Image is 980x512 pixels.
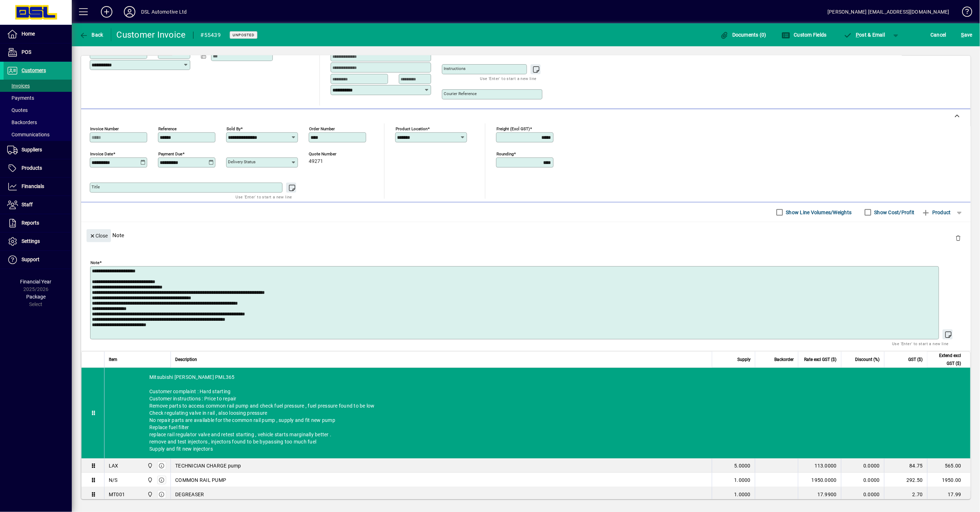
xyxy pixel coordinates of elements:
span: Backorder [774,356,794,363]
div: N/S [109,476,118,484]
button: Documents (0) [718,28,769,41]
button: Profile [118,5,141,18]
span: Extend excl GST ($) [932,352,961,367]
span: Unposted [233,33,255,37]
mat-label: Payment due [158,151,182,156]
a: Settings [4,232,72,250]
span: Communications [7,132,50,137]
div: 17.9900 [803,491,837,498]
a: Support [4,251,72,269]
span: 1.0000 [734,491,751,498]
a: Communications [4,128,72,141]
app-page-header-button: Close [85,232,113,239]
a: Invoices [4,80,72,92]
a: Suppliers [4,141,72,159]
span: Support [22,257,39,262]
mat-label: Order number [309,126,335,131]
button: Delete [950,229,967,246]
label: Show Cost/Profit [873,209,915,216]
div: #55439 [201,29,221,41]
span: Back [79,32,103,38]
span: DEGREASER [175,491,204,498]
td: 0.0000 [841,473,884,487]
button: Back [78,28,105,41]
a: Backorders [4,116,72,128]
span: GST ($) [909,356,923,363]
span: Central [145,462,154,470]
span: Custom Fields [781,32,827,38]
span: Settings [22,238,40,244]
a: Financials [4,178,72,196]
app-page-header-button: Delete [950,235,967,241]
span: Backorders [7,119,37,125]
span: ost & Email [844,32,885,38]
span: TECHNICIAN CHARGE pump [175,462,241,469]
td: 84.75 [884,459,927,473]
app-page-header-button: Back [72,28,111,41]
div: 1950.0000 [803,476,837,484]
span: Rate excl GST ($) [804,356,837,363]
span: Payments [7,95,34,101]
a: POS [4,43,72,61]
div: LAX [109,462,118,469]
td: 17.99 [927,487,970,502]
span: ave [961,29,972,41]
span: 1.0000 [734,476,751,484]
mat-hint: Use 'Enter' to start a new line [892,339,949,348]
td: 0.0000 [841,487,884,502]
span: 49271 [309,159,323,164]
mat-label: Freight (excl GST) [496,126,530,131]
div: Note [81,222,971,248]
span: Description [175,356,197,363]
mat-label: Invoice number [90,126,119,131]
span: Financial Year [20,279,52,285]
span: Close [89,230,108,242]
div: MT001 [109,491,125,498]
mat-label: Title [92,184,100,189]
span: Financials [22,183,44,189]
span: Products [22,165,42,171]
mat-label: Reference [158,126,177,131]
mat-label: Courier Reference [444,91,477,96]
span: Reports [22,220,39,226]
button: Save [960,28,974,41]
span: Product [922,207,951,218]
span: Item [109,356,117,363]
a: Reports [4,214,72,232]
a: Payments [4,92,72,104]
span: POS [22,49,31,55]
span: 5.0000 [734,462,751,469]
span: Supply [737,356,751,363]
button: Custom Fields [780,28,829,41]
mat-label: Product location [396,126,428,131]
label: Show Line Volumes/Weights [785,209,852,216]
button: Close [87,229,111,242]
a: Quotes [4,104,72,116]
span: Documents (0) [720,32,767,38]
span: Customers [22,67,46,73]
mat-label: Note [90,260,99,265]
span: Discount (%) [855,356,880,363]
span: Central [145,476,154,484]
td: 292.50 [884,473,927,487]
span: Quotes [7,107,28,113]
span: Package [26,294,46,300]
span: Cancel [931,29,947,41]
button: Product [918,206,955,219]
a: Products [4,159,72,177]
a: Knowledge Base [957,1,971,25]
span: S [961,32,964,38]
span: Home [22,31,35,37]
span: Invoices [7,83,30,89]
span: Quote number [309,152,352,156]
div: DSL Automotive Ltd [141,6,187,18]
mat-hint: Use 'Enter' to start a new line [480,74,537,83]
div: 113.0000 [803,462,837,469]
mat-label: Delivery status [228,159,256,164]
div: Customer Invoice [117,29,186,41]
mat-hint: Use 'Enter' to start a new line [236,193,292,201]
span: Suppliers [22,147,42,152]
div: Mitsubishi [PERSON_NAME] PML365 Customer complaint : Hard starting Customer instructions : Price ... [104,368,970,458]
a: Staff [4,196,72,214]
td: 1950.00 [927,473,970,487]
